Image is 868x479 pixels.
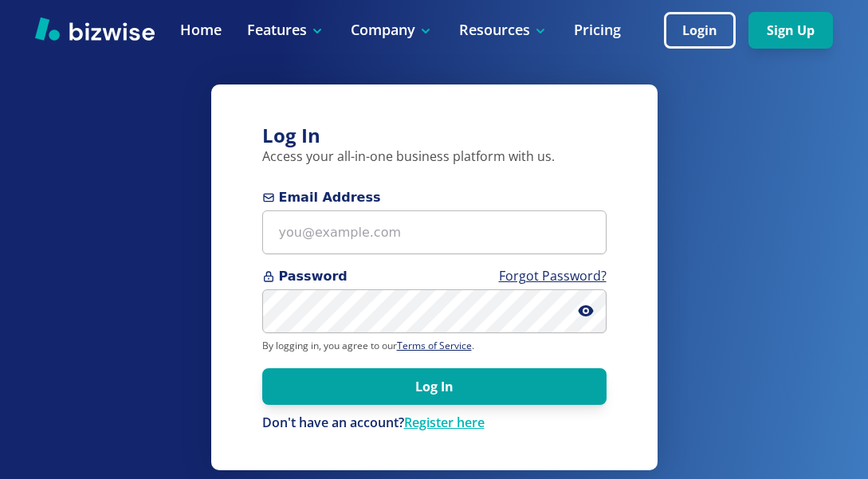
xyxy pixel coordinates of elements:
[262,340,607,352] p: By logging in, you agree to our .
[664,23,748,38] a: Login
[35,17,155,41] img: Bizwise Logo
[262,148,607,166] p: Access your all-in-one business platform with us.
[574,20,621,40] a: Pricing
[262,210,607,254] input: you@example.com
[397,339,472,352] a: Terms of Service
[404,414,485,431] a: Register here
[247,20,325,40] p: Features
[664,12,736,49] button: Login
[262,267,607,286] span: Password
[262,414,607,432] div: Don't have an account?Register here
[459,20,548,40] p: Resources
[262,188,607,207] span: Email Address
[262,123,607,149] h3: Log In
[499,267,607,285] a: Forgot Password?
[180,20,222,40] a: Home
[262,368,607,405] button: Log In
[748,23,833,38] a: Sign Up
[351,20,434,40] p: Company
[748,12,833,49] button: Sign Up
[262,414,607,432] p: Don't have an account?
